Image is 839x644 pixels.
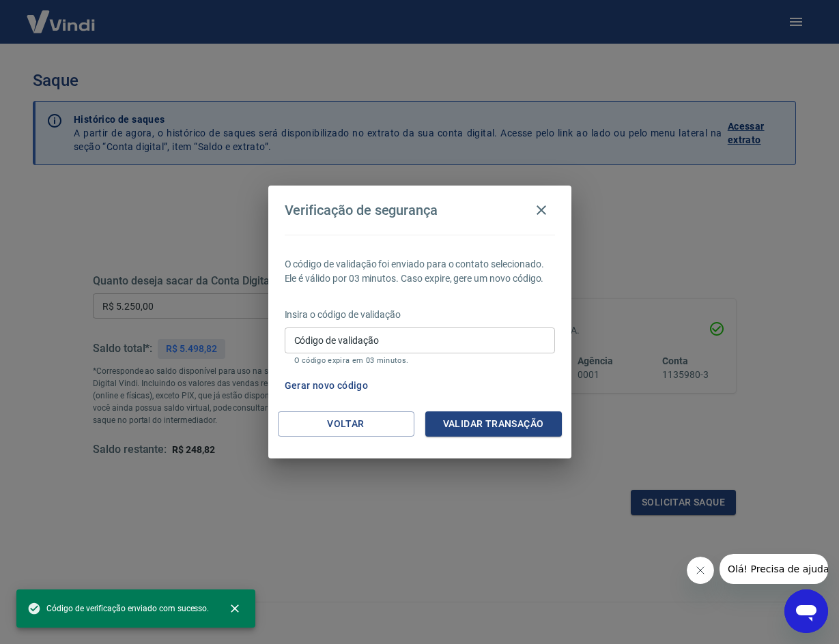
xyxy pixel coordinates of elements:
[285,202,438,218] h4: Verificação de segurança
[8,10,115,20] span: Olá! Precisa de ajuda?
[279,373,374,398] button: Gerar novo código
[285,257,555,286] p: O código de validação foi enviado para o contato selecionado. Ele é válido por 03 minutos. Caso e...
[687,557,714,584] iframe: Fechar mensagem
[27,602,209,615] span: Código de verificação enviado com sucesso.
[294,356,545,365] p: O código expira em 03 minutos.
[425,411,562,437] button: Validar transação
[220,594,250,624] button: close
[784,589,828,633] iframe: Botão para abrir a janela de mensagens
[720,554,828,584] iframe: Mensagem da empresa
[285,308,555,322] p: Insira o código de validação
[278,411,414,437] button: Voltar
